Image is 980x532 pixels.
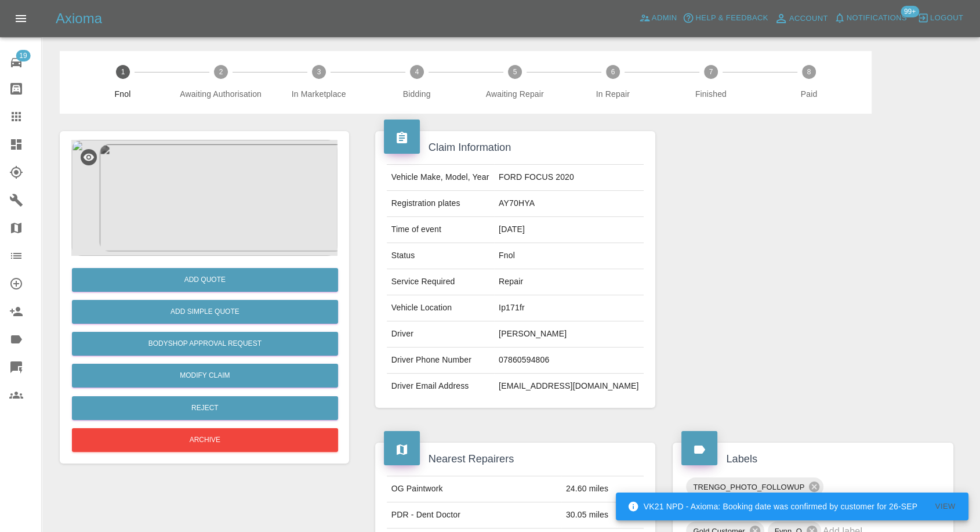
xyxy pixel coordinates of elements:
[121,68,125,76] text: 1
[807,68,811,76] text: 8
[56,9,102,28] h5: Axioma
[831,9,910,27] button: Notifications
[494,374,644,399] td: [EMAIL_ADDRESS][DOMAIN_NAME]
[930,12,963,25] span: Logout
[219,68,223,76] text: 2
[470,88,559,100] span: Awaiting Repair
[71,140,337,256] img: c7e53948-b3da-4065-a359-8defc5e7c278
[513,68,517,76] text: 5
[561,502,644,529] td: 30.05 miles
[387,165,494,191] td: Vehicle Make, Model, Year
[847,12,907,25] span: Notifications
[627,496,917,517] div: VK21 NPD - Axioma: Booking date was confirmed by customer for 26-SEP
[176,88,265,100] span: Awaiting Authorisation
[927,498,964,516] button: View
[387,243,494,269] td: Status
[387,348,494,374] td: Driver Phone Number
[686,477,823,496] div: TRENGO_PHOTO_FOLLOWUP
[387,295,494,321] td: Vehicle Location
[72,332,338,356] button: Bodyshop Approval Request
[771,9,831,28] a: Account
[494,165,644,191] td: FORD FOCUS 2020
[372,88,461,100] span: Bidding
[494,191,644,217] td: AY70HYA
[568,88,657,100] span: In Repair
[652,12,677,25] span: Admin
[387,502,561,529] td: PDR - Dent Doctor
[611,68,615,76] text: 6
[16,50,30,61] span: 19
[7,5,35,32] button: Open drawer
[415,68,419,76] text: 4
[384,451,647,467] h4: Nearest Repairers
[695,12,768,25] span: Help & Feedback
[789,12,828,26] span: Account
[494,243,644,269] td: Fnol
[636,9,680,27] a: Admin
[686,480,811,494] span: TRENGO_PHOTO_FOLLOWUP
[901,6,919,17] span: 99+
[78,88,167,100] span: Fnol
[494,348,644,374] td: 07860594806
[387,269,494,295] td: Service Required
[387,476,561,502] td: OG Paintwork
[494,295,644,321] td: Ip171fr
[72,268,338,292] button: Add Quote
[666,88,755,100] span: Finished
[494,269,644,295] td: Repair
[764,88,853,100] span: Paid
[387,374,494,399] td: Driver Email Address
[387,217,494,243] td: Time of event
[72,428,338,452] button: Archive
[317,68,321,76] text: 3
[681,451,945,467] h4: Labels
[680,9,771,27] button: Help & Feedback
[274,88,363,100] span: In Marketplace
[387,191,494,217] td: Registration plates
[494,217,644,243] td: [DATE]
[72,396,338,420] button: Reject
[561,476,644,502] td: 24.60 miles
[914,9,966,27] button: Logout
[494,321,644,348] td: [PERSON_NAME]
[72,364,338,388] a: Modify Claim
[72,300,338,324] button: Add Simple Quote
[384,140,647,155] h4: Claim Information
[387,321,494,348] td: Driver
[709,68,713,76] text: 7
